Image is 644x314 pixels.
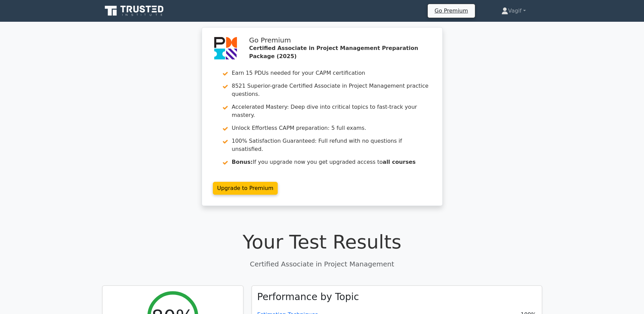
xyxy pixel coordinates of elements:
[430,6,472,15] a: Go Premium
[485,4,542,18] a: Vagif
[257,291,359,303] h3: Performance by Topic
[102,230,542,253] h1: Your Test Results
[102,259,542,269] p: Certified Associate in Project Management
[213,182,278,195] a: Upgrade to Premium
